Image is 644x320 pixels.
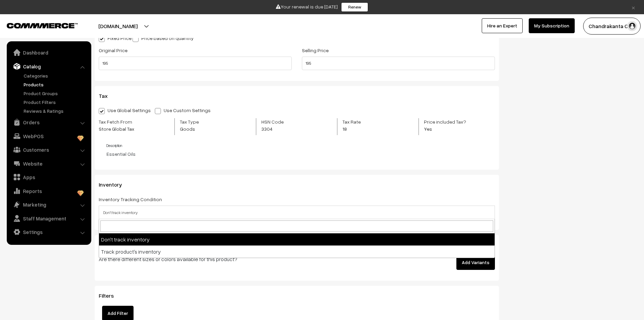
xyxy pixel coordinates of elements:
[8,171,89,183] a: Apps
[8,185,89,197] a: Reports
[424,125,474,132] span: Yes
[22,72,89,79] a: Categories
[99,107,151,114] label: Use Global Settings
[99,92,116,99] span: Tax
[99,292,122,299] span: Filters
[106,150,495,157] p: Essential Oils
[99,255,360,263] p: Are there different sizes or colors available for this product?
[99,47,127,54] label: Original Price
[629,3,638,11] a: ×
[341,2,368,12] a: Renew
[8,116,89,128] a: Orders
[8,46,89,59] a: Dashboard
[342,118,365,132] label: Tax Rate
[627,21,637,31] img: user
[8,130,89,142] a: WebPOS
[99,246,495,258] li: Track product's inventory
[99,233,495,246] li: Don't track inventory
[8,60,89,72] a: Catalog
[99,181,130,188] span: Inventory
[261,118,295,132] label: HSN Code
[99,196,162,203] label: Inventory Tracking Condition
[2,2,642,12] div: Your renewal is due [DATE]
[99,206,495,219] span: Don't track inventory
[99,207,495,218] span: Don't track inventory
[8,226,89,238] a: Settings
[7,23,78,28] img: COMMMERCE
[133,35,194,42] label: Price based on quantity
[99,118,168,132] label: Tax Fetch From
[22,90,89,97] a: Product Groups
[99,35,132,42] label: Fixed Price
[8,198,89,211] a: Marketing
[75,18,161,35] button: [DOMAIN_NAME]
[180,118,214,132] label: Tax Type
[261,125,295,132] span: 3304
[342,125,365,132] span: 18
[180,125,214,132] span: Goods
[22,81,89,88] a: Products
[155,107,214,114] label: Use Custom Settings
[8,157,89,170] a: Website
[106,143,495,148] h4: Description
[529,18,575,33] a: My Subscription
[456,255,495,270] button: Add Variants
[8,212,89,225] a: Staff Management
[482,18,523,33] a: Hire an Expert
[302,47,329,54] label: Selling Price
[22,99,89,106] a: Product Filters
[7,21,66,29] a: COMMMERCE
[583,18,641,35] button: Chandrakanta C…
[8,144,89,156] a: Customers
[99,125,168,132] span: Store Global Tax
[99,57,292,70] input: Original Price
[424,118,474,132] label: Price included Tax?
[22,107,89,114] a: Reviews & Ratings
[302,57,495,70] input: Selling Price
